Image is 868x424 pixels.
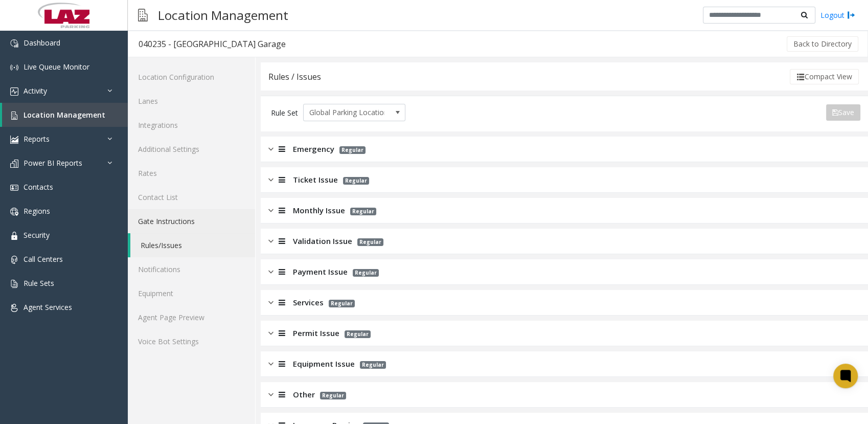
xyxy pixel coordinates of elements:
[268,266,273,278] img: closed
[10,232,18,240] img: 'icon'
[293,327,339,339] span: Permit Issue
[339,146,366,154] span: Regular
[293,389,315,400] span: Other
[24,38,60,48] span: Dashboard
[268,358,273,370] img: closed
[128,65,255,89] a: Location Configuration
[329,300,355,307] span: Regular
[790,69,859,84] button: Compact View
[128,305,255,329] a: Agent Page Preview
[24,158,82,168] span: Power BI Reports
[10,256,18,264] img: 'icon'
[24,254,63,264] span: Call Centers
[153,3,293,28] h3: Location Management
[293,266,348,278] span: Payment Issue
[268,205,273,216] img: closed
[847,10,855,20] img: logout
[10,111,18,120] img: 'icon'
[128,113,255,137] a: Integrations
[128,137,255,161] a: Additional Settings
[304,104,384,121] span: Global Parking Locations
[128,209,255,233] a: Gate Instructions
[128,281,255,305] a: Equipment
[24,110,105,120] span: Location Management
[10,280,18,288] img: 'icon'
[24,182,53,192] span: Contacts
[268,389,273,400] img: closed
[24,302,72,312] span: Agent Services
[293,235,352,247] span: Validation Issue
[268,327,273,339] img: closed
[345,330,371,338] span: Regular
[268,70,321,83] div: Rules / Issues
[10,304,18,312] img: 'icon'
[10,208,18,216] img: 'icon'
[360,361,386,369] span: Regular
[24,278,54,288] span: Rule Sets
[24,134,50,144] span: Reports
[10,136,18,144] img: 'icon'
[139,37,286,51] div: 040235 - [GEOGRAPHIC_DATA] Garage
[128,89,255,113] a: Lanes
[293,205,345,216] span: Monthly Issue
[138,3,148,28] img: pageIcon
[128,257,255,281] a: Notifications
[293,297,324,308] span: Services
[293,358,355,370] span: Equipment Issue
[826,104,860,121] button: Save
[293,174,338,186] span: Ticket Issue
[357,238,383,246] span: Regular
[293,143,334,155] span: Emergency
[10,63,18,72] img: 'icon'
[10,39,18,48] img: 'icon'
[128,329,255,353] a: Voice Bot Settings
[24,62,89,72] span: Live Queue Monitor
[24,206,50,216] span: Regions
[128,161,255,185] a: Rates
[24,230,50,240] span: Security
[268,174,273,186] img: closed
[10,160,18,168] img: 'icon'
[350,208,376,215] span: Regular
[820,10,855,20] a: Logout
[10,184,18,192] img: 'icon'
[130,233,255,257] a: Rules/Issues
[2,103,128,127] a: Location Management
[268,235,273,247] img: closed
[320,392,346,399] span: Regular
[268,297,273,308] img: closed
[24,86,47,96] span: Activity
[353,269,379,277] span: Regular
[10,87,18,96] img: 'icon'
[787,36,858,52] button: Back to Directory
[268,143,273,155] img: closed
[343,177,369,185] span: Regular
[128,185,255,209] a: Contact List
[271,104,298,121] div: Rule Set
